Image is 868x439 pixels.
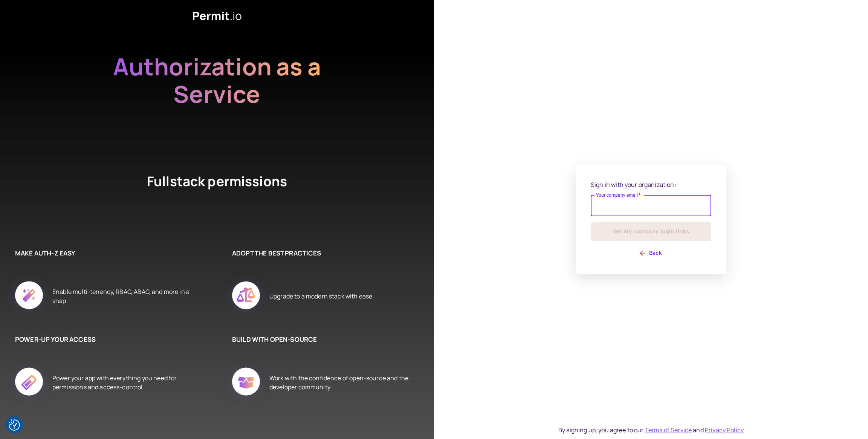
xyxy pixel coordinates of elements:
[269,359,411,406] div: Work with the confidence of open-source and the developer community
[269,273,372,320] div: Upgrade to a modern stack with ease
[9,419,20,431] img: Revisit consent button
[591,222,711,241] button: Get my company login links
[591,180,711,189] p: Sign in with your organization:
[89,53,345,135] h2: Authorization as a Service
[591,247,711,259] button: Back
[596,192,641,198] label: Your company email
[52,273,194,320] div: Enable multi-tenancy, RBAC, ABAC, and more in a snap
[232,335,411,344] h6: BUILD WITH OPEN-SOURCE
[705,426,744,434] a: Privacy Policy
[9,419,20,431] button: Consent Preferences
[232,248,411,258] h6: ADOPT THE BEST PRACTICES
[15,248,194,258] h6: MAKE AUTH-Z EASY
[645,426,692,434] a: Terms of Service
[119,172,315,218] h4: Fullstack permissions
[15,335,194,344] h6: POWER-UP YOUR ACCESS
[558,425,744,434] div: By signing up, you agree to our and
[52,359,194,406] div: Power your app with everything you need for permissions and access-control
